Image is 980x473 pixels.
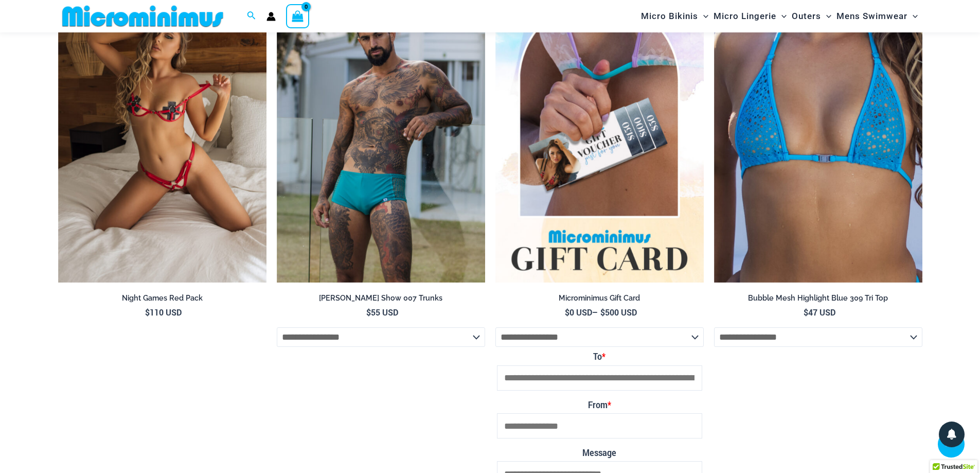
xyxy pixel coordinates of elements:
h2: Microminimus Gift Card [495,293,704,303]
span: Outers [792,3,821,29]
span: $ [366,307,371,318]
bdi: 500 USD [600,307,637,318]
a: OutersMenu ToggleMenu Toggle [789,3,834,29]
h2: Night Games Red Pack [58,293,266,303]
img: MM SHOP LOGO FLAT [58,5,227,28]
h2: [PERSON_NAME] Show 007 Trunks [277,293,485,303]
span: Micro Bikinis [641,3,698,29]
bdi: 47 USD [804,307,835,318]
abbr: Required field [602,351,605,362]
a: Account icon link [266,12,276,21]
a: Night Games Red Pack [58,293,266,307]
label: From [497,397,702,413]
label: Message [497,445,702,461]
a: Microminimus Gift Card [495,293,704,307]
span: Mens Swimwear [836,3,907,29]
span: $ [145,307,150,318]
abbr: Required field [608,399,611,410]
a: Micro LingerieMenu ToggleMenu Toggle [711,3,789,29]
span: Micro Lingerie [714,3,776,29]
a: Bubble Mesh Highlight Blue 309 Tri Top [714,293,922,307]
a: [PERSON_NAME] Show 007 Trunks [277,293,485,307]
span: – [495,307,704,318]
span: Menu Toggle [698,3,708,29]
a: Mens SwimwearMenu ToggleMenu Toggle [834,3,920,29]
bdi: 0 USD [565,307,592,318]
label: To [497,348,702,365]
nav: Site Navigation [637,2,922,31]
a: Micro BikinisMenu ToggleMenu Toggle [638,3,711,29]
span: $ [565,307,569,318]
bdi: 110 USD [145,307,182,318]
span: Menu Toggle [907,3,918,29]
span: $ [600,307,605,318]
span: Menu Toggle [776,3,787,29]
span: Menu Toggle [821,3,831,29]
span: $ [804,307,808,318]
bdi: 55 USD [366,307,398,318]
a: Search icon link [247,10,256,23]
h2: Bubble Mesh Highlight Blue 309 Tri Top [714,293,922,303]
a: View Shopping Cart, empty [286,4,310,28]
